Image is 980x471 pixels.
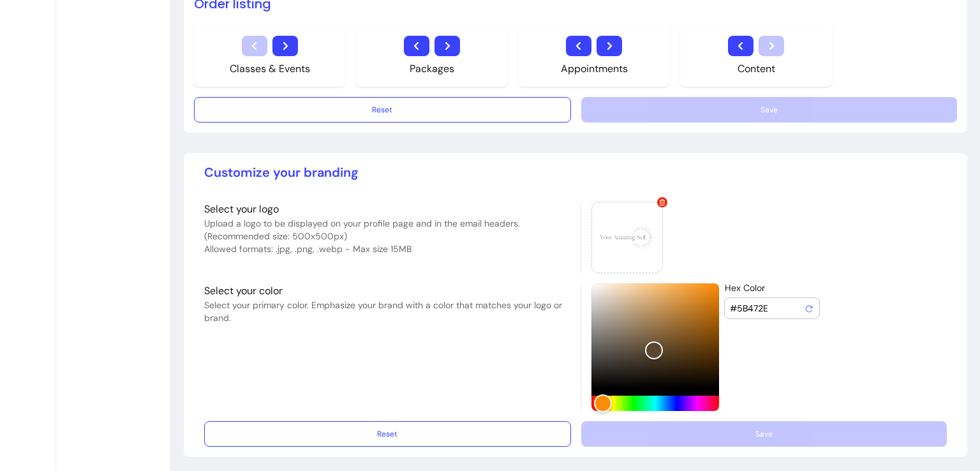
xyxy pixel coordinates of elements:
[204,202,570,217] p: Select your logo
[204,243,570,255] p: Allowed formats: .jpg, .png, .webp - Max size 15MB
[204,163,947,181] p: Customize your branding
[410,61,454,77] div: Packages
[204,421,571,447] button: Reset
[194,97,571,123] button: Reset
[591,396,719,411] div: Hue
[204,299,570,324] p: Select your primary color. Emphasize your brand with a color that matches your logo or brand.
[738,61,775,77] div: Content
[725,282,765,294] span: Hex Color
[730,302,804,315] input: Hex Color
[561,61,628,77] div: Appointments
[204,283,570,299] p: Select your color
[230,61,310,77] div: Classes & Events
[591,202,663,273] div: Logo
[204,217,570,243] p: Upload a logo to be displayed on your profile page and in the email headers. (Recommended size: 5...
[591,283,719,388] div: Color
[592,202,662,273] img: https://d22cr2pskkweo8.cloudfront.net/f930de8f-a92f-4f4f-9846-e64fc12ec379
